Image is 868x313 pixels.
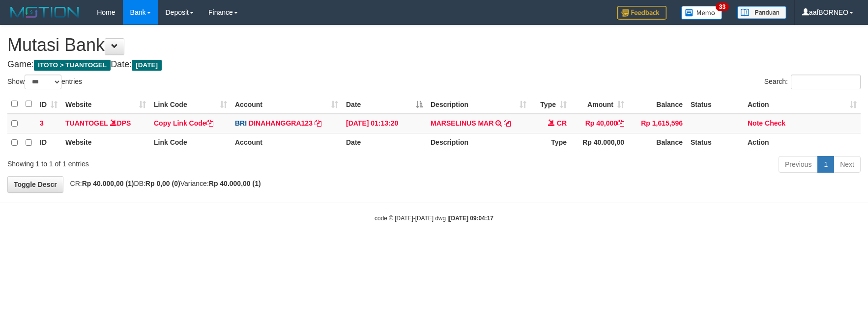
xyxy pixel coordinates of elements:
a: 1 [817,156,834,173]
h4: Game: Date: [7,60,861,70]
a: Next [834,156,861,173]
h1: Mutasi Bank [7,35,861,55]
span: 33 [716,2,729,11]
th: Website: activate to sort column ascending [61,95,150,114]
th: Date: activate to sort column descending [342,95,427,114]
th: ID: activate to sort column ascending [36,95,61,114]
th: Type: activate to sort column ascending [530,95,571,114]
th: Website [61,133,150,152]
span: ITOTO > TUANTOGEL [34,60,111,71]
td: Rp 40,000 [571,114,628,133]
label: Show entries [7,75,82,89]
select: Showentries [25,75,61,89]
th: Description: activate to sort column ascending [427,95,530,114]
strong: Rp 0,00 (0) [145,180,180,187]
th: Link Code: activate to sort column ascending [150,95,231,114]
a: Check [765,119,785,127]
input: Search: [791,75,861,89]
span: [DATE] [132,60,162,71]
a: MARSELINUS MAR [431,119,493,127]
a: DINAHANGGRA123 [249,119,313,127]
th: Description [427,133,530,152]
a: Note [748,119,763,127]
th: Type [530,133,571,152]
a: Copy Link Code [154,119,213,127]
th: ID [36,133,61,152]
th: Status [687,133,744,152]
th: Balance [628,133,687,152]
small: code © [DATE]-[DATE] dwg | [375,215,493,222]
td: Rp 1,615,596 [628,114,687,133]
label: Search: [764,75,861,89]
a: TUANTOGEL [65,119,108,127]
a: Copy MARSELINUS MAR to clipboard [504,119,511,127]
td: [DATE] 01:13:20 [342,114,427,133]
th: Account [231,133,342,152]
th: Balance [628,95,687,114]
th: Status [687,95,744,114]
span: CR [557,119,567,127]
th: Link Code [150,133,231,152]
img: Button%20Memo.svg [681,6,723,20]
span: CR: DB: Variance: [65,180,261,187]
strong: Rp 40.000,00 (1) [209,180,261,187]
img: MOTION_logo.png [7,5,82,20]
td: DPS [61,114,150,133]
a: Toggle Descr [7,176,63,193]
th: Action: activate to sort column ascending [744,95,861,114]
a: Copy Rp 40,000 to clipboard [617,119,624,127]
strong: Rp 40.000,00 (1) [82,180,134,187]
span: 3 [40,119,44,127]
img: Feedback.jpg [617,6,666,20]
th: Action [744,133,861,152]
th: Amount: activate to sort column ascending [571,95,628,114]
strong: [DATE] 09:04:17 [449,215,493,222]
th: Account: activate to sort column ascending [231,95,342,114]
th: Date [342,133,427,152]
a: Previous [779,156,818,173]
th: Rp 40.000,00 [571,133,628,152]
a: Copy DINAHANGGRA123 to clipboard [315,119,321,127]
span: BRI [235,119,247,127]
div: Showing 1 to 1 of 1 entries [7,155,354,169]
img: panduan.png [737,6,786,19]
